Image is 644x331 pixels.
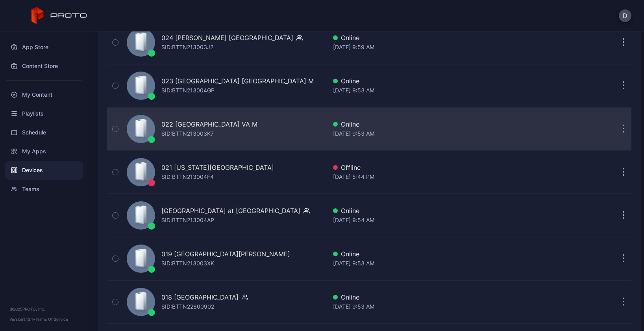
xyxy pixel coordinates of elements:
div: SID: BTTN213004AP [161,215,214,225]
a: Devices [5,161,83,180]
span: Version 1.13.1 • [9,317,35,322]
div: SID: BTTN213004F4 [161,172,214,182]
div: [DATE] 9:53 AM [333,86,532,95]
div: Online [333,120,532,129]
div: 021 [US_STATE][GEOGRAPHIC_DATA] [161,163,274,172]
div: SID: BTTN213003K7 [161,129,214,138]
a: My Apps [5,142,83,161]
button: D [619,9,631,22]
a: Schedule [5,123,83,142]
div: 019 [GEOGRAPHIC_DATA][PERSON_NAME] [161,249,290,259]
a: Terms Of Service [35,317,68,322]
div: Online [333,249,532,259]
div: [DATE] 9:53 AM [333,259,532,268]
div: [GEOGRAPHIC_DATA] at [GEOGRAPHIC_DATA] [161,206,300,215]
div: 023 [GEOGRAPHIC_DATA] [GEOGRAPHIC_DATA] M [161,76,314,86]
div: © 2025 PROTO, Inc. [9,306,78,312]
div: SID: BTTN22600902 [161,302,214,311]
div: SID: BTTN213003XK [161,259,214,268]
a: My Content [5,85,83,104]
div: [DATE] 9:59 AM [333,42,532,52]
div: 022 [GEOGRAPHIC_DATA] VA M [161,120,257,129]
a: Content Store [5,57,83,75]
div: 018 [GEOGRAPHIC_DATA] [161,292,239,302]
div: SID: BTTN213004GP [161,86,215,95]
a: App Store [5,38,83,57]
div: Offline [333,163,532,172]
a: Playlists [5,104,83,123]
div: Online [333,206,532,215]
div: 024 [PERSON_NAME] [GEOGRAPHIC_DATA] [161,33,293,42]
div: [DATE] 5:44 PM [333,172,532,182]
div: Online [333,76,532,86]
div: SID: BTTN213003J2 [161,42,213,52]
div: Online [333,292,532,302]
div: [DATE] 9:53 AM [333,302,532,311]
div: [DATE] 9:53 AM [333,129,532,138]
a: Teams [5,180,83,199]
div: Online [333,33,532,42]
div: [DATE] 9:54 AM [333,215,532,225]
